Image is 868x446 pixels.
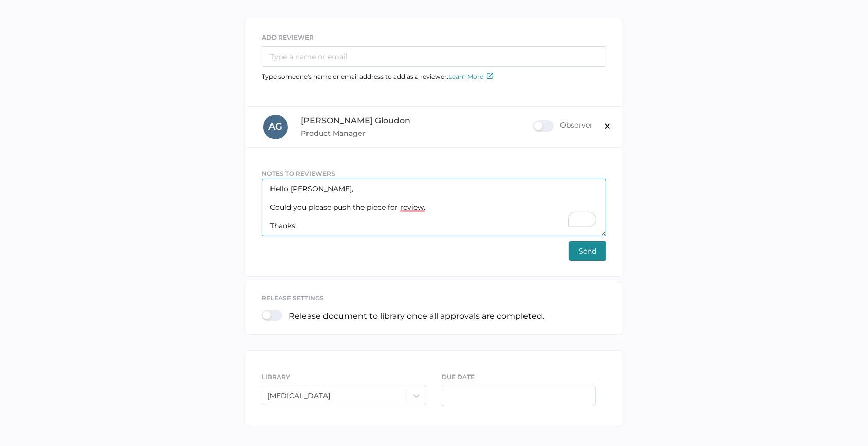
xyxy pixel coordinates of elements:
[262,170,335,177] span: NOTES TO REVIEWERS
[262,33,314,41] span: ADD REVIEWER
[262,73,493,80] span: Type someone's name or email address to add as a reviewer.
[262,46,606,67] input: Type a name or email
[533,120,593,132] div: Observer
[442,373,475,381] span: DUE DATE
[262,179,606,236] textarea: To enrich screen reader interactions, please activate Accessibility in Grammarly extension settings
[267,391,330,400] div: [MEDICAL_DATA]
[487,73,493,79] img: external-link-icon.7ec190a1.svg
[262,373,290,381] span: LIBRARY
[301,116,410,126] span: [PERSON_NAME] Gloudon
[578,242,596,260] span: Send
[288,311,544,321] p: Release document to library once all approvals are completed.
[603,116,611,133] span: ×
[269,121,283,132] span: A G
[262,294,324,302] span: release settings
[569,241,606,261] button: Send
[448,73,493,80] a: Learn More
[301,127,533,139] span: Product Manager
